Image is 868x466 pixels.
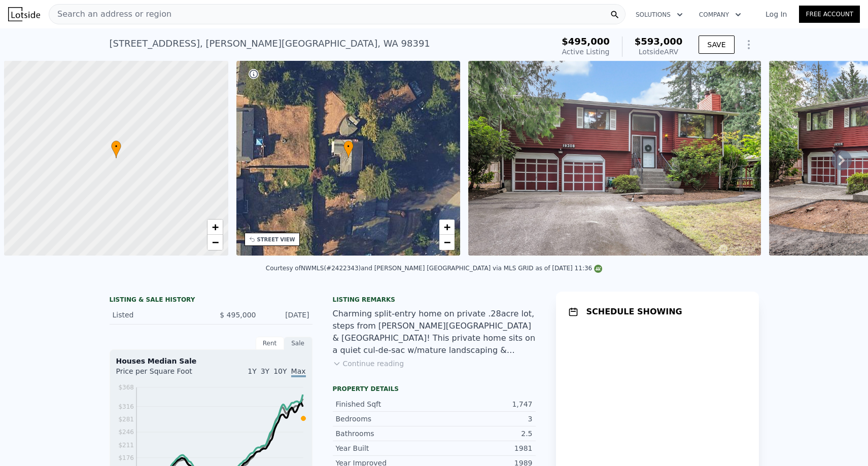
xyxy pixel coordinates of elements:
[118,428,134,436] tspan: $246
[111,140,121,158] div: •
[266,265,602,272] div: Courtesy of NWMLS (#2422343) and [PERSON_NAME] [GEOGRAPHIC_DATA] via MLS GRID as of [DATE] 11:36
[586,306,682,318] h1: SCHEDULE SHOWING
[248,367,256,375] span: 1Y
[212,236,218,248] span: −
[628,6,691,24] button: Solutions
[336,399,434,409] div: Finished Sqft
[118,403,134,410] tspan: $316
[336,414,434,424] div: Bedrooms
[336,428,434,439] div: Bathrooms
[207,235,223,250] a: Zoom out
[434,428,533,439] div: 2.5
[343,142,354,151] span: •
[635,47,683,57] div: Lotside ARV
[333,385,536,393] div: Property details
[110,296,313,306] div: LISTING & SALE HISTORY
[333,296,536,304] div: Listing remarks
[739,34,759,55] button: Show Options
[434,443,533,453] div: 1981
[343,140,354,158] div: •
[753,9,799,19] a: Log In
[434,399,533,409] div: 1,747
[699,35,734,54] button: SAVE
[257,236,295,243] div: STREET VIEW
[212,221,218,233] span: +
[116,356,306,366] div: Houses Median Sale
[333,308,536,356] div: Charming split-entry home on private .28acre lot, steps from [PERSON_NAME][GEOGRAPHIC_DATA] & [GE...
[284,337,313,350] div: Sale
[273,367,287,375] span: 10Y
[118,454,134,461] tspan: $176
[444,236,450,248] span: −
[261,367,269,375] span: 3Y
[434,414,533,424] div: 3
[118,384,134,391] tspan: $368
[113,310,203,320] div: Listed
[116,366,211,382] div: Price per Square Foot
[118,442,134,449] tspan: $211
[207,220,223,235] a: Zoom in
[111,142,121,151] span: •
[220,311,256,319] span: $ 495,000
[562,36,610,47] span: $495,000
[444,221,450,233] span: +
[256,337,284,350] div: Rent
[799,6,860,23] a: Free Account
[468,61,760,256] img: Sale: 167526216 Parcel: 100577336
[291,367,306,377] span: Max
[49,8,171,20] span: Search an address or region
[635,36,683,47] span: $593,000
[264,310,309,320] div: [DATE]
[118,416,134,423] tspan: $281
[562,48,610,56] span: Active Listing
[110,37,430,51] div: [STREET_ADDRESS] , [PERSON_NAME][GEOGRAPHIC_DATA] , WA 98391
[8,7,40,21] img: Lotside
[594,265,602,273] img: NWMLS Logo
[439,235,455,250] a: Zoom out
[439,220,455,235] a: Zoom in
[333,359,404,369] button: Continue reading
[691,6,749,24] button: Company
[336,443,434,453] div: Year Built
